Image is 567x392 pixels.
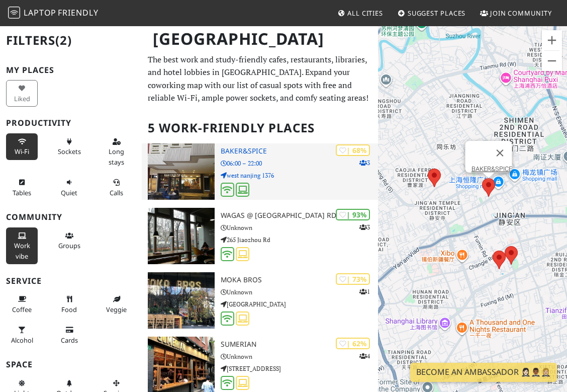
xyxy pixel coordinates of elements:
[142,143,378,200] a: BAKER&SPICE | 68% 3 BAKER&SPICE 06:00 – 22:00 west nanjing 1376
[221,147,378,155] h3: BAKER&SPICE
[148,113,372,143] h2: 5 Work-Friendly Places
[336,209,370,220] div: | 93%
[142,208,378,264] a: Wagas @ Jiaozhou Rd | 93% 3 Wagas @ [GEOGRAPHIC_DATA] Rd Unknown 265 Jiaozhou Rd
[394,4,470,22] a: Suggest Places
[221,352,378,361] p: Unknown
[109,147,124,166] span: Long stays
[221,235,378,245] p: 265 Jiaozhou Rd
[221,299,378,309] p: [GEOGRAPHIC_DATA]
[6,65,136,75] h3: My Places
[58,7,98,18] span: Friendly
[61,305,77,314] span: Food
[15,147,29,156] span: Stable Wi-Fi
[490,9,552,18] span: Join Community
[6,360,136,369] h3: Space
[542,30,562,50] button: Zoom in
[221,287,378,297] p: Unknown
[61,336,78,345] span: Credit cards
[6,276,136,286] h3: Service
[6,212,136,222] h3: Community
[55,32,72,48] span: (2)
[336,338,370,349] div: | 62%
[410,363,557,382] a: Become an Ambassador 🤵🏻‍♀️🤵🏾‍♂️🤵🏼‍♀️
[336,144,370,156] div: | 68%
[101,174,132,201] button: Calls
[148,53,372,105] p: The best work and study-friendly cafes, restaurants, libraries, and hotel lobbies in [GEOGRAPHIC_...
[221,364,378,373] p: [STREET_ADDRESS]
[6,133,38,160] button: Wi-Fi
[359,158,370,168] p: 3
[101,133,132,170] button: Long stays
[53,174,85,201] button: Quiet
[221,171,378,180] p: west nanjing 1376
[61,188,77,197] span: Quiet
[11,336,33,345] span: Alcohol
[476,4,556,22] a: Join Community
[53,227,85,254] button: Groups
[221,340,378,349] h3: SUMERIAN
[6,227,38,264] button: Work vibe
[6,322,38,348] button: Alcohol
[142,272,378,329] a: Moka Bros | 73% 1 Moka Bros Unknown [GEOGRAPHIC_DATA]
[53,291,85,318] button: Food
[336,273,370,285] div: | 73%
[221,276,378,284] h3: Moka Bros
[221,211,378,220] h3: Wagas @ [GEOGRAPHIC_DATA] Rd
[53,322,85,348] button: Cards
[347,9,383,18] span: All Cities
[145,25,376,53] h1: [GEOGRAPHIC_DATA]
[221,223,378,232] p: Unknown
[53,133,85,160] button: Sockets
[359,222,370,232] p: 3
[148,208,215,264] img: Wagas @ Jiaozhou Rd
[408,9,466,18] span: Suggest Places
[6,174,38,201] button: Tables
[471,165,512,173] a: BAKER&SPICE
[8,7,20,19] img: LaptopFriendly
[488,141,512,165] button: Close
[106,305,127,314] span: Veggie
[110,188,123,197] span: Video/audio calls
[542,51,562,71] button: Zoom out
[333,4,387,22] a: All Cities
[12,305,32,314] span: Coffee
[24,7,56,18] span: Laptop
[13,188,31,197] span: Work-friendly tables
[58,241,80,250] span: Group tables
[8,5,99,22] a: LaptopFriendly LaptopFriendly
[221,159,378,168] p: 06:00 – 22:00
[6,118,136,128] h3: Productivity
[148,272,215,329] img: Moka Bros
[148,143,215,200] img: BAKER&SPICE
[6,291,38,318] button: Coffee
[359,351,370,361] p: 4
[58,147,81,156] span: Power sockets
[6,25,136,56] h2: Filters
[101,291,132,318] button: Veggie
[359,287,370,296] p: 1
[14,241,30,260] span: People working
